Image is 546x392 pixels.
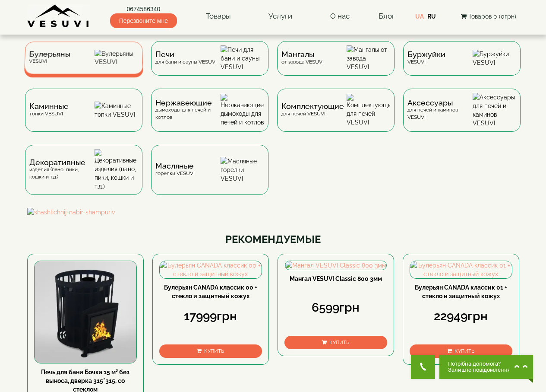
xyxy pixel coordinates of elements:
img: Завод VESUVI [27,4,90,28]
img: Мангал VESUVI Classic 800 3мм [285,261,386,270]
button: Chat button [439,355,533,379]
span: Купить [454,348,474,354]
img: Печи для бани и сауны VESUVI [221,45,264,71]
a: Печидля бани и сауны VESUVI Печи для бани и сауны VESUVI [147,41,273,89]
img: Мангалы от завода VESUVI [347,45,390,71]
span: Декоративные [29,159,95,166]
a: Товары [197,6,240,26]
div: дымоходы для печей и котлов [155,99,221,121]
a: Нержавеющиедымоходы для печей и котлов Нержавеющие дымоходы для печей и котлов [147,89,273,145]
a: БуржуйкиVESUVI Буржуйки VESUVI [399,41,525,89]
img: shashlichnij-nabir-shampuriv [27,208,519,217]
div: 6599грн [284,299,387,316]
button: Купить [159,344,262,358]
span: Товаров 0 (0грн) [468,13,516,20]
div: горелки VESUVI [155,163,195,177]
div: 17999грн [159,308,262,325]
div: для печей и каминов VESUVI [407,99,473,121]
a: Мангал VESUVI Classic 800 3мм [290,275,382,282]
span: Потрібна допомога? [448,361,511,367]
a: UA [415,13,424,20]
a: Услуги [260,6,301,26]
span: Печи [155,51,217,58]
div: изделия (пано, пики, кошки и т.д.) [29,159,95,181]
div: топки VESUVI [29,103,69,117]
a: Булерьян CANADA классик 00 + стекло и защитный кожух [164,284,257,300]
span: Купить [329,339,349,345]
a: БулерьяныVESUVI Булерьяны VESUVI [21,41,147,89]
a: Декоративныеизделия (пано, пики, кошки и т.д.) Декоративные изделия (пано, пики, кошки и т.д.) [21,145,147,208]
a: RU [427,13,436,20]
img: Нержавеющие дымоходы для печей и котлов [221,94,264,127]
span: Залиште повідомлення [448,367,511,373]
a: Аксессуарыдля печей и каминов VESUVI Аксессуары для печей и каминов VESUVI [399,89,525,145]
a: Каминныетопки VESUVI Каминные топки VESUVI [21,89,147,145]
span: Каминные [29,103,69,110]
button: Купить [284,336,387,349]
span: Буржуйки [407,51,445,58]
div: для бани и сауны VESUVI [155,51,217,65]
img: Буржуйки VESUVI [473,50,516,67]
span: Перезвоните мне [110,13,177,28]
img: Аксессуары для печей и каминов VESUVI [473,93,516,127]
span: Комплектующие [281,103,344,110]
button: Товаров 0 (0грн) [458,12,519,21]
a: 0674586340 [110,5,177,13]
a: Комплектующиедля печей VESUVI Комплектующие для печей VESUVI [273,89,399,145]
div: 22949грн [410,308,512,325]
span: Масляные [155,163,195,169]
img: Булерьян CANADA классик 01 + стекло и защитный кожух [410,261,512,278]
div: VESUVI [407,51,445,65]
div: VESUVI [28,51,70,64]
a: Масляныегорелки VESUVI Масляные горелки VESUVI [147,145,273,208]
a: Блог [379,12,395,20]
img: Декоративные изделия (пано, пики, кошки и т.д.) [95,149,138,191]
img: Каминные топки VESUVI [95,102,138,119]
img: Печь для бани Бочка 15 м³ без выноса, дверка 315*315, со стеклом [35,261,136,363]
div: от завода VESUVI [281,51,324,65]
span: Булерьяны [29,51,70,57]
span: Аксессуары [407,99,473,106]
a: О нас [322,6,358,26]
span: Нержавеющие [155,99,221,106]
span: Купить [204,348,224,354]
img: Булерьян CANADA классик 00 + стекло и защитный кожух [160,261,262,278]
a: Булерьян CANADA классик 01 + стекло и защитный кожух [415,284,507,300]
img: Масляные горелки VESUVI [221,157,264,183]
a: Мангалыот завода VESUVI Мангалы от завода VESUVI [273,41,399,89]
div: для печей VESUVI [281,103,344,117]
button: Get Call button [411,355,435,379]
button: Купить [410,344,512,358]
span: Мангалы [281,51,324,58]
img: Комплектующие для печей VESUVI [347,94,390,127]
img: Булерьяны VESUVI [95,50,139,66]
